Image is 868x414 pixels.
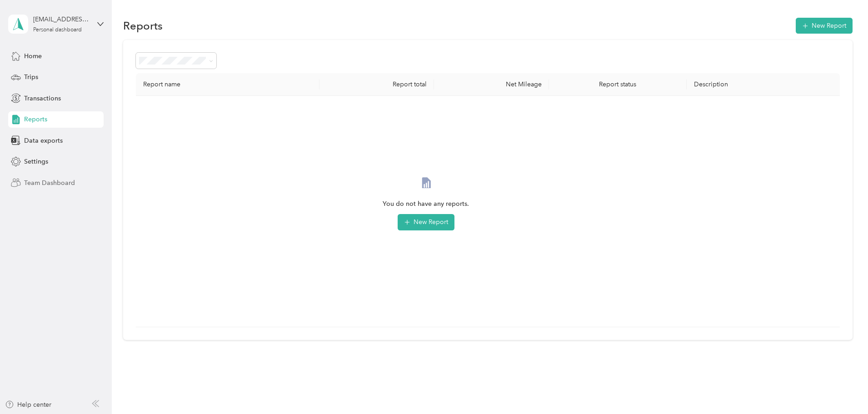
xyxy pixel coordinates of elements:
span: Home [24,51,42,61]
h1: Reports [123,21,163,30]
span: Data exports [24,136,63,145]
div: [EMAIL_ADDRESS][DOMAIN_NAME] [33,15,90,24]
button: New Report [796,18,853,34]
span: Reports [24,115,47,124]
span: Trips [24,72,38,82]
div: Personal dashboard [33,27,82,33]
iframe: Everlance-gr Chat Button Frame [817,363,868,414]
button: New Report [398,214,454,230]
button: Help center [5,400,51,409]
th: Report total [319,73,434,96]
th: Net Mileage [434,73,549,96]
span: You do not have any reports. [383,199,469,209]
span: Transactions [24,94,61,103]
span: Team Dashboard [24,178,75,188]
div: Report status [556,80,679,88]
span: Settings [24,157,48,166]
th: Report name [136,73,319,96]
th: Description [687,73,840,96]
